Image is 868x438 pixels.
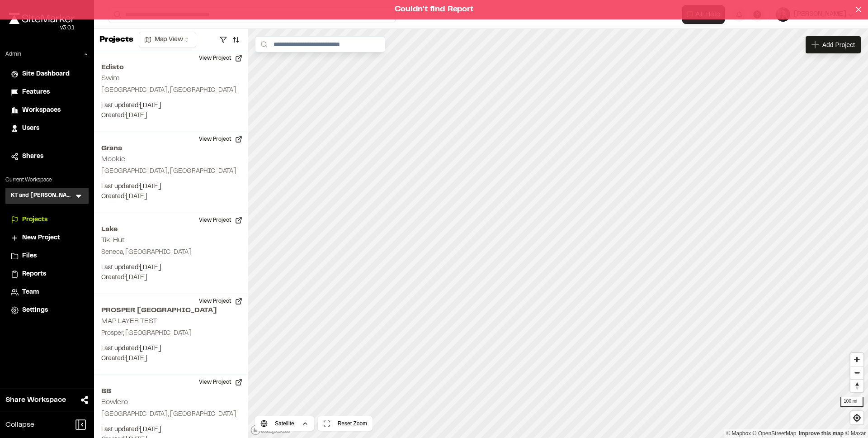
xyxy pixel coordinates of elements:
[101,237,125,243] h2: Tiki Hut
[101,409,241,419] p: [GEOGRAPHIC_DATA], [GEOGRAPHIC_DATA]
[255,416,314,431] button: Satellite
[11,269,83,279] a: Reports
[193,213,248,228] button: View Project
[5,395,66,405] span: Share Workspace
[850,366,863,379] button: Zoom out
[799,430,844,437] a: Map feedback
[22,87,50,97] span: Features
[11,152,83,162] a: Shares
[101,248,241,257] p: Seneca, [GEOGRAPHIC_DATA]
[5,419,34,430] span: Collapse
[22,287,39,297] span: Team
[11,215,83,225] a: Projects
[22,105,61,115] span: Workspaces
[22,124,39,133] span: Users
[101,386,241,397] h2: BB
[22,215,47,225] span: Projects
[22,305,48,315] span: Settings
[101,425,241,435] p: Last updated: [DATE]
[11,191,74,200] h3: KT and [PERSON_NAME]
[850,379,863,392] button: Reset bearing to north
[101,143,241,154] h2: Grana
[850,380,863,392] span: Reset bearing to north
[726,430,751,437] a: Mapbox
[753,430,797,437] a: OpenStreetMap
[22,251,37,261] span: Files
[193,375,248,390] button: View Project
[101,399,128,405] h2: Bowlero
[9,24,75,32] div: Oh geez...please don't...
[101,263,241,273] p: Last updated: [DATE]
[22,269,46,279] span: Reports
[11,233,83,243] a: New Project
[193,294,248,309] button: View Project
[101,156,125,162] h2: Mookie
[248,29,868,438] canvas: Map
[101,328,241,338] p: Prosper, [GEOGRAPHIC_DATA]
[11,69,83,79] a: Site Dashboard
[101,192,241,202] p: Created: [DATE]
[22,152,43,162] span: Shares
[101,111,241,121] p: Created: [DATE]
[101,273,241,283] p: Created: [DATE]
[11,105,83,115] a: Workspaces
[318,416,373,431] button: Reset Zoom
[250,425,290,435] a: Mapbox logo
[22,233,60,243] span: New Project
[101,75,120,81] h2: Swim
[11,87,83,97] a: Features
[5,176,89,184] p: Current Workspace
[101,167,241,176] p: [GEOGRAPHIC_DATA], [GEOGRAPHIC_DATA]
[101,62,241,73] h2: Edisto
[22,69,70,79] span: Site Dashboard
[101,224,241,235] h2: Lake
[11,287,83,297] a: Team
[99,34,133,46] p: Projects
[101,305,241,316] h2: PROSPER [GEOGRAPHIC_DATA]
[11,251,83,261] a: Files
[193,51,248,66] button: View Project
[101,354,241,364] p: Created: [DATE]
[101,86,241,95] p: [GEOGRAPHIC_DATA], [GEOGRAPHIC_DATA]
[840,397,863,407] div: 100 mi
[845,430,866,437] a: Maxar
[11,305,83,315] a: Settings
[11,124,83,133] a: Users
[101,344,241,354] p: Last updated: [DATE]
[101,318,157,324] h2: MAP LAYER TEST
[101,101,241,111] p: Last updated: [DATE]
[850,411,863,424] button: Find my location
[5,50,21,58] p: Admin
[822,40,855,49] span: Add Project
[850,353,863,366] button: Zoom in
[101,182,241,192] p: Last updated: [DATE]
[193,132,248,147] button: View Project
